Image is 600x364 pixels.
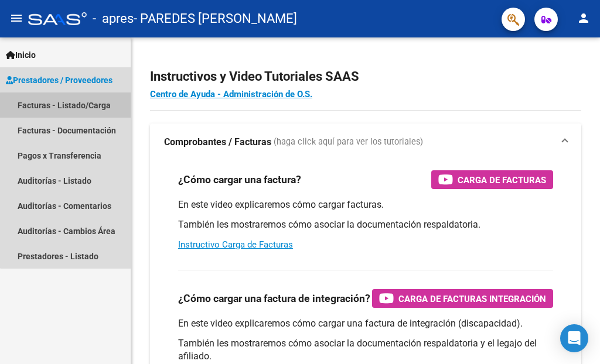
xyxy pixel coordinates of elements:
span: Inicio [6,49,36,61]
h2: Instructivos y Video Tutoriales SAAS [150,66,581,88]
span: (haga click aquí para ver los tutoriales) [274,136,423,149]
h3: ¿Cómo cargar una factura de integración? [178,290,370,307]
button: Carga de Facturas [431,170,553,189]
mat-icon: person [577,11,591,25]
h3: ¿Cómo cargar una factura? [178,171,301,188]
a: Instructivo Carga de Facturas [178,239,293,250]
button: Carga de Facturas Integración [372,289,553,308]
span: - PAREDES [PERSON_NAME] [134,6,297,32]
div: Open Intercom Messenger [560,324,588,352]
mat-expansion-panel-header: Comprobantes / Facturas (haga click aquí para ver los tutoriales) [150,123,581,161]
span: Prestadores / Proveedores [6,74,112,87]
a: Centro de Ayuda - Administración de O.S. [150,89,312,99]
p: En este video explicaremos cómo cargar facturas. [178,198,553,211]
strong: Comprobantes / Facturas [164,136,271,149]
span: - apres [93,6,134,32]
span: Carga de Facturas [458,173,546,187]
span: Carga de Facturas Integración [398,291,546,306]
mat-icon: menu [9,11,23,25]
p: En este video explicaremos cómo cargar una factura de integración (discapacidad). [178,317,553,330]
p: También les mostraremos cómo asociar la documentación respaldatoria. [178,218,553,231]
p: También les mostraremos cómo asociar la documentación respaldatoria y el legajo del afiliado. [178,337,553,363]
